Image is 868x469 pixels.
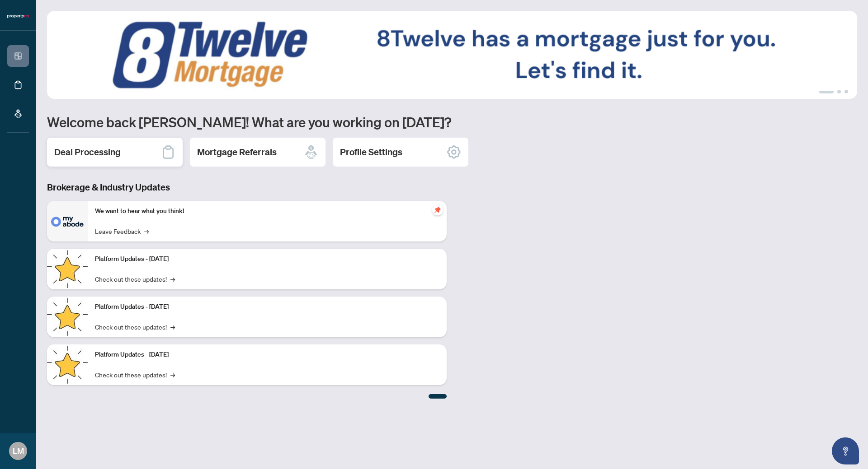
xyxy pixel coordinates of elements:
[95,206,439,216] p: We want to hear what you think!
[7,14,29,19] img: logo
[47,181,447,194] h3: Brokerage & Industry Updates
[47,113,857,130] h1: Welcome back [PERSON_NAME]! What are you working on [DATE]?
[95,274,175,284] a: Check out these updates!→
[95,302,439,312] p: Platform Updates - [DATE]
[837,90,841,93] button: 2
[197,146,277,158] h2: Mortgage Referrals
[144,226,149,236] span: →
[47,344,88,385] img: Platform Updates - June 23, 2025
[47,201,88,241] img: We want to hear what you think!
[432,204,443,215] span: pushpin
[95,370,175,380] a: Check out these updates!→
[170,274,175,284] span: →
[844,90,848,93] button: 3
[95,226,149,236] a: Leave Feedback→
[95,254,439,264] p: Platform Updates - [DATE]
[47,249,88,289] img: Platform Updates - July 21, 2025
[47,297,88,337] img: Platform Updates - July 8, 2025
[47,11,857,99] img: Slide 0
[13,445,24,457] span: LM
[170,322,175,332] span: →
[95,350,439,360] p: Platform Updates - [DATE]
[170,370,175,380] span: →
[819,90,834,93] button: 1
[54,146,121,158] h2: Deal Processing
[832,437,859,464] button: Open asap
[95,322,175,332] a: Check out these updates!→
[340,146,402,158] h2: Profile Settings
